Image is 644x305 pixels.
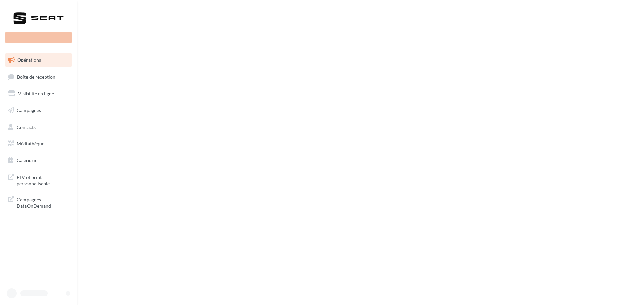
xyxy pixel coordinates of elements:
a: Contacts [4,120,73,134]
span: Médiathèque [17,141,44,146]
div: Nouvelle campagne [5,32,72,43]
span: Campagnes DataOnDemand [17,195,69,209]
span: Visibilité en ligne [18,91,54,96]
span: PLV et print personnalisable [17,173,69,187]
a: Campagnes DataOnDemand [4,192,73,212]
a: Médiathèque [4,137,73,151]
a: Opérations [4,53,73,67]
span: Contacts [17,124,36,130]
a: Campagnes [4,103,73,118]
span: Calendrier [17,157,39,163]
a: PLV et print personnalisable [4,170,73,190]
a: Calendrier [4,153,73,167]
span: Boîte de réception [17,74,55,79]
span: Campagnes [17,107,41,113]
a: Boîte de réception [4,70,73,84]
a: Visibilité en ligne [4,87,73,101]
span: Opérations [17,57,41,63]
